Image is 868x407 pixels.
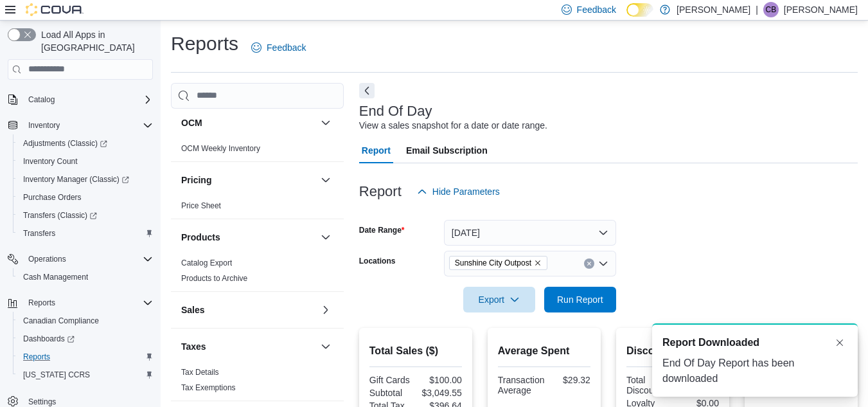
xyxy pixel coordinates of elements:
[23,272,88,282] span: Cash Management
[23,118,65,133] button: Inventory
[181,303,205,316] h3: Sales
[318,302,333,318] button: Sales
[23,156,78,167] span: Inventory Count
[444,220,616,246] button: [DATE]
[412,179,505,204] button: Hide Parameters
[359,119,547,132] div: View a sales snapshot for a date or date range.
[18,226,60,241] a: Transfers
[13,268,158,286] button: Cash Management
[181,258,232,267] a: Catalog Export
[23,92,60,107] button: Catalog
[171,365,344,401] div: Taxes
[181,383,236,393] span: Tax Exemptions
[28,120,60,131] span: Inventory
[267,41,306,54] span: Feedback
[626,3,653,17] input: Dark Mode
[766,2,777,17] span: CB
[181,143,260,154] span: OCM Weekly Inventory
[28,95,55,105] span: Catalog
[534,259,542,267] button: Remove Sunshine City Outpost from selection in this group
[544,287,616,312] button: Run Report
[18,190,87,205] a: Purchase Orders
[18,313,104,329] a: Canadian Compliance
[181,383,236,392] a: Tax Exemptions
[359,83,375,98] button: Next
[181,174,211,186] h3: Pricing
[18,269,153,285] span: Cash Management
[359,256,396,266] label: Locations
[181,274,247,283] a: Products to Archive
[369,343,462,359] h2: Total Sales ($)
[677,2,750,17] p: [PERSON_NAME]
[23,192,82,203] span: Purchase Orders
[18,136,112,151] a: Adjustments (Classic)
[28,298,55,308] span: Reports
[23,92,153,107] span: Catalog
[369,388,413,398] div: Subtotal
[3,250,158,268] button: Operations
[3,91,158,109] button: Catalog
[549,375,590,385] div: $29.32
[246,35,311,60] a: Feedback
[181,144,260,153] a: OCM Weekly Inventory
[181,367,219,377] span: Tax Details
[13,170,158,188] a: Inventory Manager (Classic)
[3,116,158,134] button: Inventory
[498,375,545,395] div: Transaction Average
[171,141,344,161] div: OCM
[181,201,221,210] a: Price Sheet
[662,335,847,350] div: Notification
[23,251,153,267] span: Operations
[171,31,238,57] h1: Reports
[23,295,60,311] button: Reports
[18,208,102,223] a: Transfers (Classic)
[463,287,535,312] button: Export
[23,295,153,311] span: Reports
[23,174,129,185] span: Inventory Manager (Classic)
[181,231,315,244] button: Products
[13,330,158,348] a: Dashboards
[18,349,153,365] span: Reports
[18,154,83,169] a: Inventory Count
[181,174,315,186] button: Pricing
[626,17,627,17] span: Dark Mode
[18,331,153,347] span: Dashboards
[23,370,90,380] span: [US_STATE] CCRS
[181,340,206,353] h3: Taxes
[171,255,344,291] div: Products
[18,154,153,169] span: Inventory Count
[36,28,153,54] span: Load All Apps in [GEOGRAPHIC_DATA]
[471,287,527,312] span: Export
[318,115,333,131] button: OCM
[784,2,858,17] p: [PERSON_NAME]
[418,388,462,398] div: $3,049.55
[181,273,247,284] span: Products to Archive
[359,225,405,235] label: Date Range
[318,172,333,188] button: Pricing
[18,136,153,151] span: Adjustments (Classic)
[28,397,56,407] span: Settings
[577,3,616,16] span: Feedback
[23,118,153,133] span: Inventory
[662,356,847,386] div: End Of Day Report has been downloaded
[359,104,432,119] h3: End Of Day
[13,348,158,366] button: Reports
[18,172,134,187] a: Inventory Manager (Classic)
[13,366,158,384] button: [US_STATE] CCRS
[181,231,220,244] h3: Products
[598,258,608,269] button: Open list of options
[756,2,758,17] p: |
[369,375,413,385] div: Gift Cards
[432,185,500,198] span: Hide Parameters
[28,254,66,264] span: Operations
[832,335,847,350] button: Dismiss toast
[18,367,153,383] span: Washington CCRS
[18,367,95,383] a: [US_STATE] CCRS
[18,208,153,223] span: Transfers (Classic)
[18,331,80,347] a: Dashboards
[181,258,232,268] span: Catalog Export
[181,340,315,353] button: Taxes
[318,230,333,245] button: Products
[362,138,391,163] span: Report
[584,258,594,269] button: Clear input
